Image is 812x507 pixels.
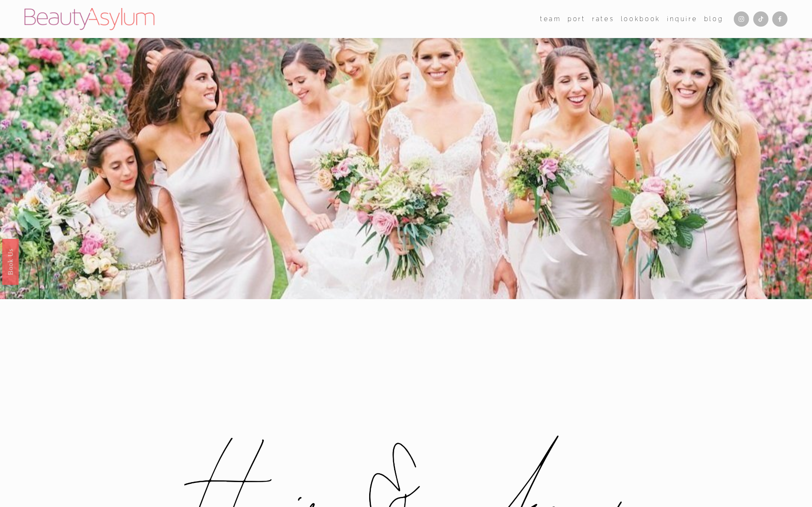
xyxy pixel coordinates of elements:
[734,11,749,27] a: Instagram
[25,8,154,30] img: Beauty Asylum | Bridal Hair &amp; Makeup Charlotte &amp; Atlanta
[540,13,561,25] a: folder dropdown
[704,13,724,25] a: Blog
[540,14,561,25] span: team
[621,13,661,25] a: Lookbook
[568,13,586,25] a: port
[667,13,697,25] a: Inquire
[772,11,787,27] a: Facebook
[753,11,768,27] a: TikTok
[2,239,19,285] a: Book Us
[592,13,614,25] a: Rates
